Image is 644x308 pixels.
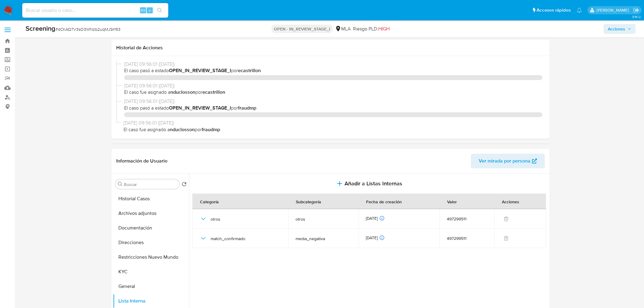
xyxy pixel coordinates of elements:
[141,7,145,13] span: Alt
[116,158,167,164] h1: Información de Usuario
[118,182,123,187] button: Buscar
[113,279,189,294] button: General
[471,154,545,168] button: Ver mirada por persona
[113,206,189,221] button: Archivos adjuntos
[597,7,631,13] p: nicolas.duclosson@mercadolibre.com
[153,6,166,15] button: search-icon
[604,24,635,34] button: Acciones
[113,191,189,206] button: Historial Casos
[113,264,189,279] button: KYC
[113,221,189,235] button: Documentación
[378,25,390,32] span: HIGH
[182,182,187,188] button: Volver al orden por defecto
[608,24,625,34] span: Acciones
[26,23,55,33] b: Screening
[124,182,177,187] input: Buscar
[537,7,571,13] span: Accesos rápidos
[271,25,333,33] p: OPEN - IN_REVIEW_STAGE_I
[55,26,121,32] span: # dCKAQ7V3sO3WNzb2uqMJSH53
[113,235,189,250] button: Direcciones
[479,154,530,168] span: Ver mirada por persona
[149,7,151,13] span: s
[113,250,189,264] button: Restricciones Nuevo Mundo
[22,6,168,14] input: Buscar usuario o caso...
[577,8,582,13] a: Notificaciones
[633,7,639,13] a: Salir
[335,26,351,32] div: MLA
[353,26,390,32] span: Riesgo PLD:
